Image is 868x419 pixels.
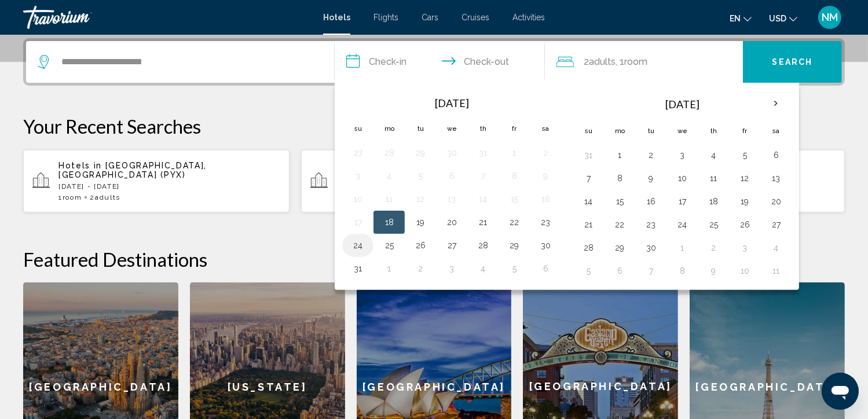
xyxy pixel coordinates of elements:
button: Day 3 [735,240,754,256]
button: Day 12 [411,191,430,207]
button: Day 15 [610,193,629,209]
button: Day 27 [767,216,785,233]
a: Hotels [323,13,350,22]
button: Day 20 [767,193,785,209]
th: [DATE] [373,90,530,116]
button: Day 3 [349,168,367,184]
button: Day 1 [673,240,691,256]
button: Day 26 [411,237,430,253]
button: Day 7 [579,170,598,186]
button: Day 4 [767,240,785,256]
button: Day 7 [474,168,492,184]
button: Day 25 [704,216,723,233]
button: Day 5 [735,147,754,163]
button: Day 19 [735,193,754,209]
button: Day 19 [411,214,430,230]
button: Day 7 [642,263,660,279]
button: Day 2 [642,147,660,163]
button: Day 1 [610,147,629,163]
button: Day 21 [474,214,492,230]
button: Day 27 [442,237,461,253]
button: Day 6 [442,168,461,184]
button: Day 5 [505,260,523,277]
button: Day 1 [505,145,523,161]
button: Day 23 [536,214,555,230]
button: Day 8 [610,170,629,186]
a: Activities [512,13,545,22]
button: Day 28 [579,240,598,256]
button: Day 8 [505,168,523,184]
button: Day 18 [380,214,398,230]
button: Day 18 [704,193,723,209]
button: Day 4 [704,147,723,163]
button: Day 29 [610,240,629,256]
button: Day 3 [442,260,461,277]
button: Day 22 [505,214,523,230]
button: Day 23 [642,216,660,233]
button: Day 21 [579,216,598,233]
button: Day 13 [442,191,461,207]
span: Adults [589,56,616,67]
span: Cruises [462,13,489,22]
button: Day 14 [474,191,492,207]
h2: Featured Destinations [23,248,845,271]
span: NM [822,12,838,23]
button: Day 20 [442,214,461,230]
button: Day 30 [642,240,660,256]
button: Hotels in [GEOGRAPHIC_DATA], [GEOGRAPHIC_DATA] (PYX)[DATE] - [DATE]1Room2Adults [23,149,290,213]
button: Day 31 [474,145,492,161]
span: Room [625,56,648,67]
button: Change language [730,10,752,27]
button: Day 5 [411,168,430,184]
span: 2 [90,193,120,201]
p: Your Recent Searches [23,115,845,138]
span: Search [772,58,813,67]
button: Day 2 [536,145,555,161]
button: Day 9 [704,263,723,279]
span: Hotels in [58,161,102,170]
button: Day 14 [579,193,598,209]
button: Day 6 [536,260,555,277]
button: Day 17 [349,214,367,230]
button: Day 27 [349,145,367,161]
span: en [730,14,741,23]
p: [DATE] - [DATE] [58,182,280,190]
div: Search widget [26,41,842,83]
button: Day 6 [610,263,629,279]
button: Day 26 [735,216,754,233]
button: Day 28 [380,145,398,161]
button: Day 29 [505,237,523,253]
button: Day 24 [349,237,367,253]
button: Day 29 [411,145,430,161]
button: Travelers: 2 adults, 0 children [545,41,743,83]
button: Day 10 [673,170,691,186]
button: Day 11 [767,263,785,279]
button: Day 3 [673,147,691,163]
button: Day 22 [610,216,629,233]
button: Day 9 [642,170,660,186]
span: , 1 [616,54,648,70]
a: Cars [422,13,438,22]
th: [DATE] [604,90,760,118]
a: Travorium [23,6,312,29]
button: Day 6 [767,147,785,163]
span: USD [769,14,786,23]
button: Day 16 [642,193,660,209]
button: Day 11 [704,170,723,186]
button: Change currency [769,10,797,27]
button: Day 17 [673,193,691,209]
button: Hotels in [GEOGRAPHIC_DATA], [GEOGRAPHIC_DATA], [GEOGRAPHIC_DATA], [GEOGRAPHIC_DATA][DATE] - [DAT... [301,149,567,213]
button: Day 30 [442,145,461,161]
button: Day 5 [579,263,598,279]
button: Day 8 [673,263,691,279]
button: Day 4 [380,168,398,184]
button: Day 10 [735,263,754,279]
button: Day 31 [579,147,598,163]
button: Day 16 [536,191,555,207]
button: Day 28 [474,237,492,253]
a: Flights [373,13,398,22]
button: Day 15 [505,191,523,207]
